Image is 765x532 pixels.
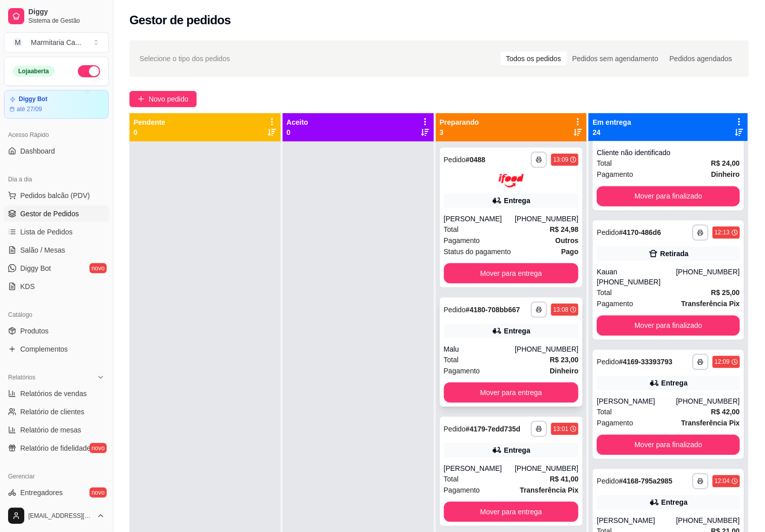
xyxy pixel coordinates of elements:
a: Entregadoresnovo [4,485,109,501]
p: Pendente [133,117,165,127]
span: Relatório de fidelidade [20,443,91,453]
span: Novo pedido [149,93,189,105]
div: Dia a dia [4,171,109,187]
div: Catálogo [4,307,109,323]
span: Pedido [597,228,619,236]
button: Mover para finalizado [597,186,740,206]
div: [PERSON_NAME] [444,463,515,473]
strong: R$ 24,00 [711,159,740,167]
strong: R$ 24,98 [550,225,579,233]
div: Entrega [504,326,530,336]
strong: Dinheiro [711,170,740,178]
p: Preparando [440,117,479,127]
a: Complementos [4,341,109,357]
span: Status do pagamento [444,246,511,257]
strong: # 4179-7edd735d [466,425,520,433]
div: 13:08 [553,306,568,314]
button: Mover para finalizado [597,434,740,455]
span: Relatórios [8,373,35,381]
strong: Dinheiro [550,367,579,375]
a: Relatório de clientes [4,404,109,420]
div: Kauan [PHONE_NUMBER] [597,267,676,287]
span: Total [597,287,612,298]
button: Alterar Status [78,65,100,77]
div: Todos os pedidos [501,52,567,66]
div: 13:01 [553,425,568,433]
div: Gerenciar [4,468,109,485]
span: Pedido [444,156,466,164]
div: Malu [444,344,515,354]
div: [PHONE_NUMBER] [515,214,578,224]
span: Selecione o tipo dos pedidos [140,53,230,64]
div: [PHONE_NUMBER] [515,463,578,473]
strong: Pago [561,248,578,256]
strong: # 4180-708bb667 [466,306,520,314]
h2: Gestor de pedidos [129,12,231,28]
strong: # 4168-795a2985 [619,477,672,485]
span: Salão / Mesas [20,245,65,255]
button: Novo pedido [129,91,197,107]
div: 12:09 [714,358,730,366]
a: Relatório de mesas [4,422,109,438]
button: Pedidos balcão (PDV) [4,187,109,204]
div: Acesso Rápido [4,127,109,143]
span: Pagamento [597,169,633,180]
div: [PERSON_NAME] [597,515,676,525]
p: Aceito [287,117,308,127]
button: [EMAIL_ADDRESS][DOMAIN_NAME] [4,504,109,528]
a: Diggy Botnovo [4,260,109,276]
a: Produtos [4,323,109,339]
strong: R$ 42,00 [711,408,740,416]
a: Gestor de Pedidos [4,206,109,222]
span: M [13,37,23,47]
div: Entrega [504,196,530,206]
span: Pedido [597,477,619,485]
div: Loja aberta [13,66,55,77]
span: Pagamento [597,298,633,309]
a: Relatório de fidelidadenovo [4,440,109,456]
span: Pedidos balcão (PDV) [20,190,90,201]
span: Total [597,158,612,169]
button: Mover para entrega [444,263,579,283]
div: Entrega [661,497,688,507]
span: KDS [20,281,35,292]
span: Relatório de clientes [20,407,84,417]
strong: # 4170-486d6 [619,228,661,236]
p: 24 [593,127,631,137]
div: [PHONE_NUMBER] [676,267,740,287]
div: Marmitaria Ca ... [31,37,81,47]
span: Diggy [28,8,105,17]
strong: Outros [555,236,578,245]
a: Relatórios de vendas [4,385,109,402]
button: Mover para finalizado [597,315,740,335]
strong: Transferência Pix [681,419,740,427]
span: Entregadores [20,488,63,498]
div: [PERSON_NAME] [444,214,515,224]
p: 0 [287,127,308,137]
span: Pedido [597,358,619,366]
article: Diggy Bot [19,95,48,103]
span: Diggy Bot [20,263,51,273]
div: [PHONE_NUMBER] [515,344,578,354]
div: Cliente não identificado [597,148,740,158]
p: 3 [440,127,479,137]
a: Salão / Mesas [4,242,109,258]
strong: R$ 23,00 [550,356,579,364]
span: Pagamento [444,485,480,496]
button: Mover para entrega [444,502,579,522]
button: Mover para entrega [444,382,579,403]
span: Produtos [20,326,49,336]
span: Lista de Pedidos [20,227,73,237]
div: [PHONE_NUMBER] [676,396,740,406]
span: Dashboard [20,146,55,156]
span: Pagamento [597,417,633,428]
span: Total [597,406,612,417]
span: Pedido [444,425,466,433]
p: Em entrega [593,117,631,127]
strong: Transferência Pix [520,486,578,494]
span: Pagamento [444,235,480,246]
span: Complementos [20,344,68,354]
strong: R$ 41,00 [550,475,579,483]
img: ifood [499,174,524,187]
button: Select a team [4,32,109,53]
